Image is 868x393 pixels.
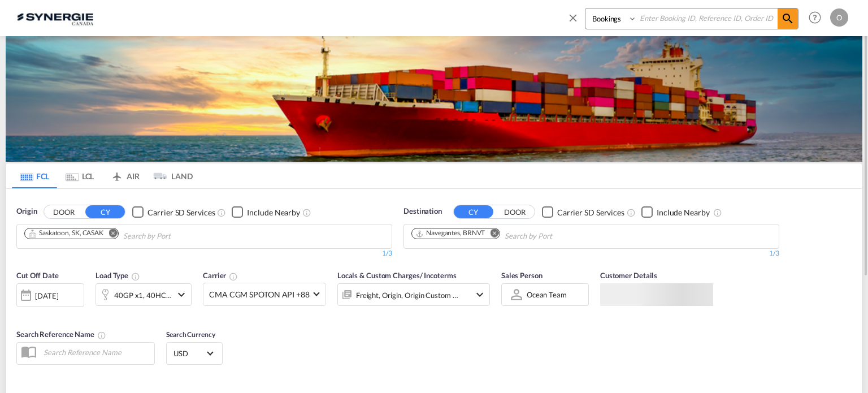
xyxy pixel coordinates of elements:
[44,206,84,219] button: DOOR
[166,330,215,339] span: Search Currency
[114,287,172,303] div: 40GP x1 40HC x1
[110,170,124,178] md-icon: icon-airplane
[35,291,58,301] div: [DATE]
[147,163,193,188] md-tab-item: LAND
[123,227,231,245] input: Chips input.
[217,208,226,217] md-icon: Unchecked: Search for CY (Container Yard) services for all selected carriers.Checked : Search for...
[641,206,710,218] md-checkbox: Checkbox No Ink
[805,8,824,27] span: Help
[713,208,722,217] md-icon: Unchecked: Ignores neighbouring ports when fetching rates.Checked : Includes neighbouring ports w...
[131,272,140,281] md-icon: icon-information-outline
[101,228,118,240] button: Remove
[403,249,779,258] div: 1/3
[527,290,567,299] div: Ocean team
[23,224,235,245] md-chips-wrap: Chips container. Use arrow keys to select chips.
[627,208,636,217] md-icon: Unchecked: Search for CY (Container Yard) services for all selected carriers.Checked : Search for...
[172,345,216,361] md-select: Select Currency: $ USDUnited States Dollar
[778,8,798,29] span: icon-magnify
[147,207,215,218] div: Carrier SD Services
[173,348,205,359] span: USD
[415,228,487,238] div: Press delete to remove this chip.
[526,286,568,303] md-select: Sales Person: Ocean team
[6,36,862,162] img: LCL+%26+FCL+BACKGROUND.png
[505,227,612,245] input: Chips input.
[302,208,311,217] md-icon: Unchecked: Ignores neighbouring ports when fetching rates.Checked : Includes neighbouring ports w...
[12,163,57,188] md-tab-item: FCL
[102,163,147,188] md-tab-item: AIR
[85,205,125,218] button: CY
[247,207,300,218] div: Include Nearby
[781,12,795,25] md-icon: icon-magnify
[420,271,457,280] span: / Incoterms
[16,206,37,217] span: Origin
[657,207,710,218] div: Include Nearby
[96,271,140,280] span: Load Type
[57,163,102,188] md-tab-item: LCL
[830,8,848,27] div: O
[16,305,25,321] md-datepicker: Select
[16,249,392,258] div: 1/3
[12,163,193,188] md-pagination-wrapper: Use the left and right arrow keys to navigate between tabs
[495,206,535,219] button: DOOR
[501,271,542,280] span: Sales Person
[356,287,459,303] div: Freight Origin Origin Custom Destination Destination Custom Factory Stuffing
[637,8,778,28] input: Enter Booking ID, Reference ID, Order ID
[337,283,490,306] div: Freight Origin Origin Custom Destination Destination Custom Factory Stuffingicon-chevron-down
[542,206,624,218] md-checkbox: Checkbox No Ink
[805,8,830,28] div: Help
[16,271,59,280] span: Cut Off Date
[175,288,188,301] md-icon: icon-chevron-down
[557,207,624,218] div: Carrier SD Services
[38,344,154,361] input: Search Reference Name
[132,206,215,218] md-checkbox: Checkbox No Ink
[567,8,585,35] span: icon-close
[97,331,106,340] md-icon: Your search will be saved by the below given name
[567,11,579,24] md-icon: icon-close
[232,206,300,218] md-checkbox: Checkbox No Ink
[483,228,500,240] button: Remove
[17,5,93,31] img: 1f56c880d42311ef80fc7dca854c8e59.png
[473,288,487,301] md-icon: icon-chevron-down
[28,228,103,238] div: Saskatoon, SK, CASAK
[415,228,485,238] div: Navegantes, BRNVT
[337,271,457,280] span: Locals & Custom Charges
[16,330,106,339] span: Search Reference Name
[410,224,617,245] md-chips-wrap: Chips container. Use arrow keys to select chips.
[403,206,442,217] span: Destination
[203,271,238,280] span: Carrier
[96,283,192,306] div: 40GP x1 40HC x1icon-chevron-down
[600,271,657,280] span: Customer Details
[16,283,84,307] div: [DATE]
[454,205,493,218] button: CY
[28,228,106,238] div: Press delete to remove this chip.
[229,272,238,281] md-icon: The selected Trucker/Carrierwill be displayed in the rate results If the rates are from another f...
[209,289,310,300] span: CMA CGM SPOTON API +88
